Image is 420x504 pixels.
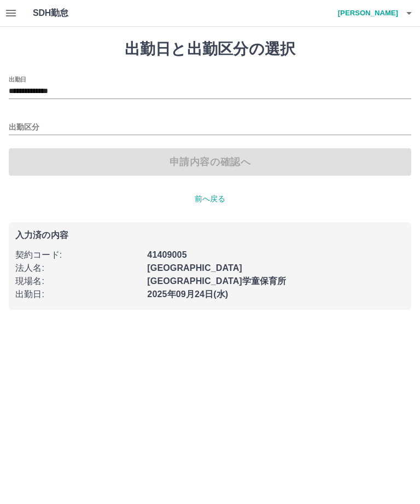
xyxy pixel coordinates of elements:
p: 現場名 : [15,275,141,288]
b: 2025年09月24日(水) [147,289,228,299]
p: 前へ戻る [9,193,411,205]
p: 契約コード : [15,248,141,262]
h1: 出勤日と出勤区分の選択 [9,40,411,59]
b: [GEOGRAPHIC_DATA] [147,263,242,273]
p: 入力済の内容 [15,231,405,240]
b: [GEOGRAPHIC_DATA]学童保育所 [147,276,286,286]
label: 出勤日 [9,75,26,83]
p: 法人名 : [15,262,141,275]
b: 41409005 [147,250,186,259]
p: 出勤日 : [15,288,141,301]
